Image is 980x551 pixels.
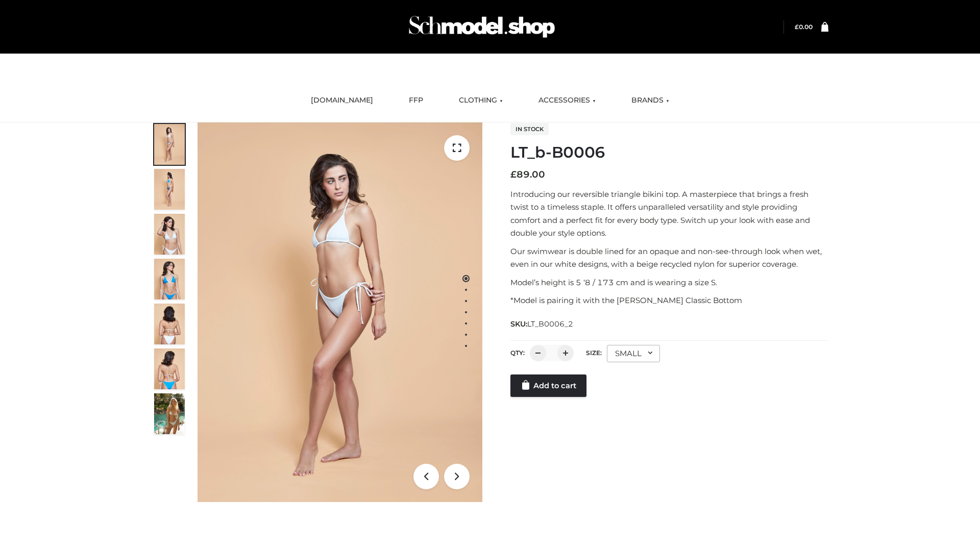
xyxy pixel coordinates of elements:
[607,345,660,362] div: SMALL
[510,143,828,162] h1: LT_b-B0006
[795,23,813,31] bdi: 0.00
[510,123,549,135] span: In stock
[527,319,573,329] span: LT_B0006_2
[154,169,185,210] img: ArielClassicBikiniTop_CloudNine_AzureSky_OW114ECO_2-scaled.jpg
[510,318,574,330] span: SKU:
[154,259,185,299] img: ArielClassicBikiniTop_CloudNine_AzureSky_OW114ECO_4-scaled.jpg
[510,294,828,307] p: *Model is pairing it with the [PERSON_NAME] Classic Bottom
[795,23,799,31] span: £
[198,122,482,502] img: LT_b-B0006
[510,276,828,289] p: Model’s height is 5 ‘8 / 173 cm and is wearing a size S.
[154,393,185,434] img: Arieltop_CloudNine_AzureSky2.jpg
[510,169,545,180] bdi: 89.00
[154,124,185,165] img: ArielClassicBikiniTop_CloudNine_AzureSky_OW114ECO_1-scaled.jpg
[795,23,813,31] a: £0.00
[624,89,677,112] a: BRANDS
[510,169,517,180] span: £
[451,89,510,112] a: CLOTHING
[154,348,185,389] img: ArielClassicBikiniTop_CloudNine_AzureSky_OW114ECO_8-scaled.jpg
[303,89,381,112] a: [DOMAIN_NAME]
[531,89,603,112] a: ACCESSORIES
[401,89,431,112] a: FFP
[154,304,185,344] img: ArielClassicBikiniTop_CloudNine_AzureSky_OW114ECO_7-scaled.jpg
[586,349,602,357] label: Size:
[154,214,185,255] img: ArielClassicBikiniTop_CloudNine_AzureSky_OW114ECO_3-scaled.jpg
[510,188,828,240] p: Introducing our reversible triangle bikini top. A masterpiece that brings a fresh twist to a time...
[510,349,525,357] label: QTY:
[405,7,558,47] img: Schmodel Admin 964
[510,245,828,271] p: Our swimwear is double lined for an opaque and non-see-through look when wet, even in our white d...
[510,374,586,397] a: Add to cart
